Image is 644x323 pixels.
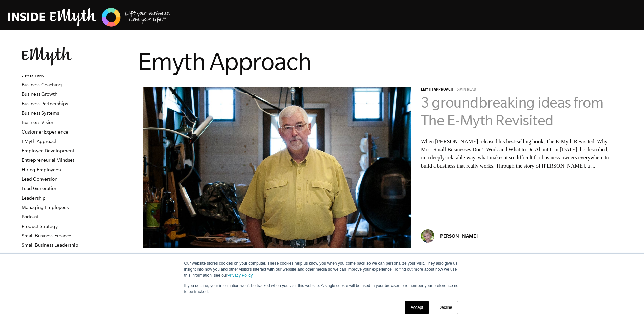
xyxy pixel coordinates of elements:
[22,129,68,135] a: Customer Experience
[421,229,434,243] img: Tricia Huebner - EMyth
[143,87,411,265] img: emyth, the e-myth revisited, michael gerber emyth, emyth summary
[22,101,68,106] a: Business Partnerships
[22,120,54,125] a: Business Vision
[22,91,57,97] a: Business Growth
[433,301,458,314] a: Decline
[438,233,478,239] p: [PERSON_NAME]
[22,205,69,210] a: Managing Employees
[138,47,615,76] h1: Emyth Approach
[22,47,72,66] img: EMyth
[22,252,84,257] a: Small Business Management
[405,301,429,314] a: Accept
[22,157,74,163] a: Entrepreneurial Mindset
[228,273,253,278] a: Privacy Policy
[22,242,78,248] a: Small Business Leadership
[22,195,46,201] a: Leadership
[22,148,74,153] a: Employee Development
[22,167,61,172] a: Hiring Employees
[184,283,460,295] p: If you decline, your information won’t be tracked when you visit this website. A single cookie wi...
[421,88,453,92] span: EMyth Approach
[421,138,610,170] p: When [PERSON_NAME] released his best-selling book, The E-Myth Revisited: Why Most Small Businesse...
[22,224,58,229] a: Product Strategy
[22,186,57,191] a: Lead Generation
[22,74,103,78] h6: VIEW BY TOPIC
[421,88,456,92] a: EMyth Approach
[22,110,59,116] a: Business Systems
[457,88,476,92] p: 5 min read
[22,233,71,238] a: Small Business Finance
[22,139,57,144] a: EMyth Approach
[184,260,460,278] p: Our website stores cookies on your computer. These cookies help us know you when you come back so...
[421,94,604,128] a: 3 groundbreaking ideas from The E-Myth Revisited
[22,82,62,87] a: Business Coaching
[22,176,57,182] a: Lead Conversion
[22,214,39,219] a: Podcast
[8,7,170,28] img: EMyth Business Coaching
